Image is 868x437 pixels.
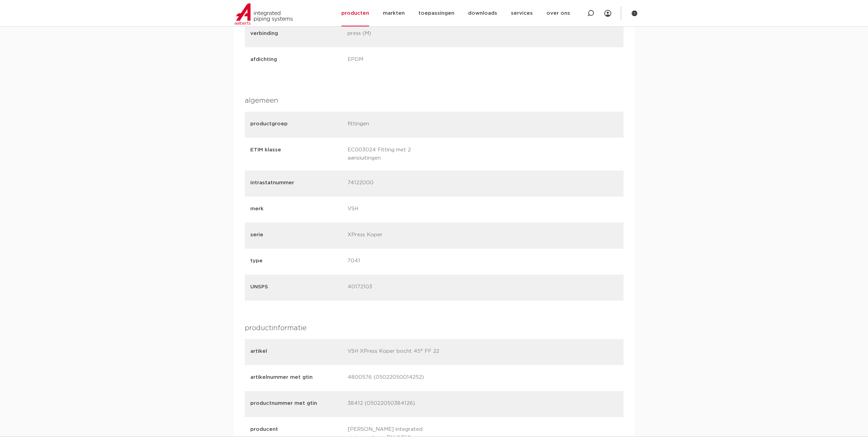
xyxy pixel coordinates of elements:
[250,179,342,187] p: intrastatnummer
[348,283,440,292] p: 40172103
[250,399,342,408] p: productnummer met gtin
[348,257,440,266] p: 7041
[348,29,440,39] p: press (M)
[348,399,440,409] p: 38412 (05022050384126)
[348,373,440,383] p: 4800576 (05022050014252)
[348,179,440,188] p: 74122000
[250,231,342,239] p: serie
[250,373,342,382] p: artikelnummer met gtin
[250,146,342,161] p: ETIM klasse
[245,323,624,334] h4: productinformatie
[250,347,342,355] p: artikel
[348,347,440,357] p: VSH XPress Koper bocht 45° FF 22
[250,283,342,291] p: UNSPS
[348,205,440,214] p: VSH
[245,95,624,106] h4: algemeen
[250,29,342,38] p: verbinding
[250,205,342,213] p: merk
[348,55,440,65] p: EPDM
[250,257,342,265] p: type
[348,231,440,240] p: XPress Koper
[348,120,440,129] p: fittingen
[250,55,342,64] p: afdichting
[348,146,440,162] p: EC003024 Fitting met 2 aansluitingen
[250,120,342,128] p: productgroep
